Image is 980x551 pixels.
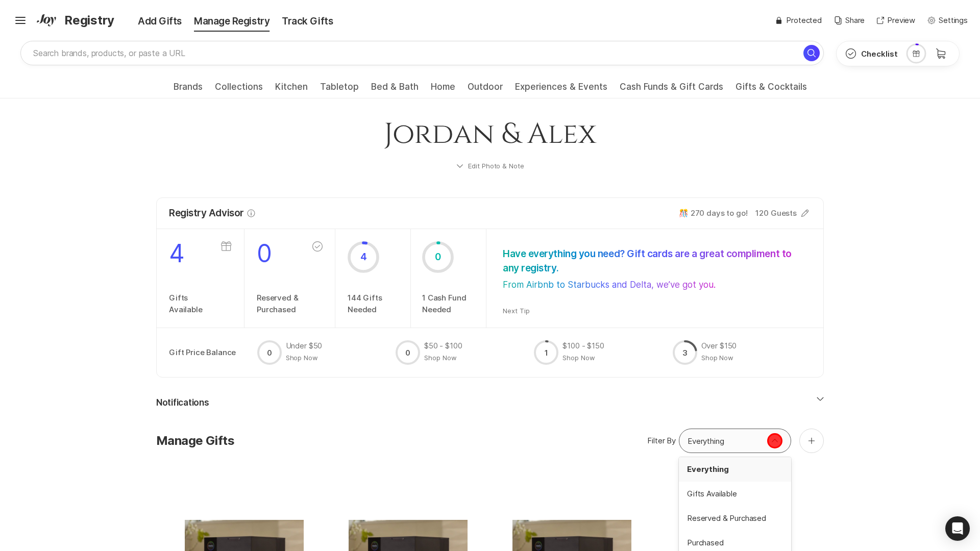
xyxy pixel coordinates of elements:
a: Outdoor [468,82,503,98]
span: Gifts Available [687,488,783,500]
span: Reserved & Purchased [687,513,783,524]
p: Under $50 [286,340,323,352]
p: 0 [405,347,410,358]
p: 4 [169,241,203,266]
button: Share [834,15,865,27]
p: Gifts Available [169,292,203,315]
p: Preview [887,15,915,27]
button: Notifications [156,397,824,409]
div: Manage Registry [188,14,276,29]
p: From Airbnb to Starbucks and Delta, we’ve got you. [503,280,716,290]
a: Experiences & Events [515,82,607,98]
p: 120 Guests [755,208,797,219]
a: Bed & Bath [371,82,419,98]
span: Purchased [687,537,783,549]
p: 0 [267,347,272,358]
button: Edit Guest Count [799,208,811,219]
p: 3 [682,347,688,358]
button: Preview [877,15,915,27]
input: Search brands, products, or paste a URL [20,41,824,65]
p: Manage Gifts [156,434,234,448]
button: Checklist [837,41,906,66]
p: Protected [786,15,822,27]
button: Settings [927,15,968,27]
p: Have everything you need? Gift cards are a great compliment to any registry. [503,247,803,275]
button: Shop Now [701,353,734,362]
p: Gift Price Balance [169,340,257,365]
div: Track Gifts [276,14,339,29]
a: Kitchen [275,82,308,98]
p: $100 - $150 [562,340,604,352]
p: 0 [257,241,299,266]
button: close menu [765,435,785,447]
a: Tabletop [320,82,359,98]
p: 1 Cash Fund Needed [422,292,475,315]
p: Registry Advisor [169,206,244,220]
a: Collections [215,82,263,98]
button: Search for [803,45,820,61]
p: Share [845,15,865,27]
button: Shop Now [424,353,457,362]
button: Next Tip [503,306,530,315]
a: Cash Funds & Gift Cards [620,82,723,98]
span: Option select [769,435,781,447]
p: 0 [435,250,441,264]
button: Edit Photo & Note [156,154,824,178]
p: 1 [545,347,548,358]
button: Shop Now [286,353,318,362]
a: Gifts & Cocktails [736,82,807,98]
span: Registry [64,11,114,30]
p: Settings [939,15,968,27]
a: Home [431,82,455,98]
button: Shop Now [562,353,595,362]
p: 144 Gifts Needed [348,292,398,315]
span: Everything [687,464,783,475]
button: Protected [775,15,822,27]
p: Over $150 [701,340,737,352]
div: Open Intercom Messenger [945,516,970,541]
p: 4 [360,250,367,264]
p: Filter By [647,435,676,447]
p: 🎊 270 days to go! [679,208,747,219]
div: Add Gifts [117,14,188,29]
p: Jordan & Alex [168,115,812,154]
p: Reserved & Purchased [257,292,299,315]
a: Brands [174,82,203,98]
p: $50 - $100 [424,340,462,352]
p: Notifications [156,397,209,409]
